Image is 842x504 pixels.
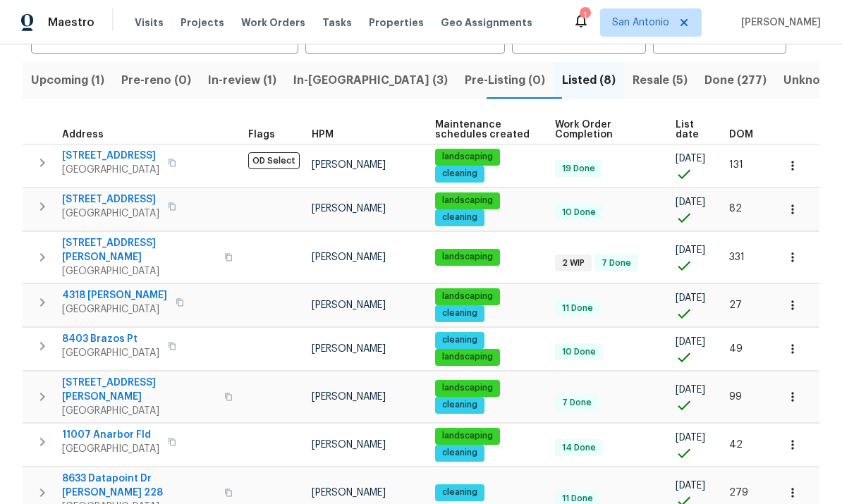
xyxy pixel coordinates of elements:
[676,433,705,443] span: [DATE]
[312,300,386,310] span: [PERSON_NAME]
[312,344,386,354] span: [PERSON_NAME]
[322,18,352,27] span: Tasks
[312,130,334,140] span: HPM
[121,70,191,90] span: Pre-reno (0)
[704,70,767,90] span: Done (277)
[62,130,104,140] span: Address
[580,8,590,23] div: 1
[676,154,705,164] span: [DATE]
[556,257,590,269] span: 2 WIP
[437,195,499,207] span: landscaping
[312,204,386,214] span: [PERSON_NAME]
[62,149,159,163] span: [STREET_ADDRESS]
[556,302,599,314] span: 11 Done
[437,399,483,411] span: cleaning
[62,332,159,346] span: 8403 Brazos Pt
[31,70,104,90] span: Upcoming (1)
[676,120,705,140] span: List date
[437,211,483,223] span: cleaning
[62,404,216,418] span: [GEOGRAPHIC_DATA]
[729,488,748,498] span: 279
[312,488,386,498] span: [PERSON_NAME]
[437,151,499,163] span: landscaping
[729,300,742,310] span: 27
[562,70,616,90] span: Listed (8)
[62,207,159,221] span: [GEOGRAPHIC_DATA]
[729,204,742,214] span: 82
[556,346,602,358] span: 10 Done
[62,192,159,207] span: [STREET_ADDRESS]
[437,307,483,319] span: cleaning
[437,168,483,180] span: cleaning
[736,16,821,30] span: [PERSON_NAME]
[729,440,743,450] span: 42
[556,442,602,454] span: 14 Done
[465,70,545,90] span: Pre-Listing (0)
[437,351,499,363] span: landscaping
[729,344,743,354] span: 49
[248,152,300,169] span: OD Select
[435,120,530,140] span: Maintenance schedules created
[248,130,275,140] span: Flags
[676,481,705,491] span: [DATE]
[555,120,652,140] span: Work Order Completion
[676,293,705,303] span: [DATE]
[135,16,164,30] span: Visits
[633,70,688,90] span: Resale (5)
[437,251,499,263] span: landscaping
[241,16,305,30] span: Work Orders
[62,264,216,278] span: [GEOGRAPHIC_DATA]
[729,160,743,170] span: 131
[62,472,216,500] span: 8633 Datapoint Dr [PERSON_NAME] 228
[437,430,499,442] span: landscaping
[62,163,159,177] span: [GEOGRAPHIC_DATA]
[556,163,601,175] span: 19 Done
[556,207,602,219] span: 10 Done
[312,440,386,450] span: [PERSON_NAME]
[62,236,216,264] span: [STREET_ADDRESS][PERSON_NAME]
[62,428,159,442] span: 11007 Anarbor Fld
[437,290,499,302] span: landscaping
[48,16,94,30] span: Maestro
[676,337,705,347] span: [DATE]
[676,197,705,207] span: [DATE]
[62,442,159,456] span: [GEOGRAPHIC_DATA]
[556,397,597,409] span: 7 Done
[729,252,745,262] span: 331
[62,346,159,360] span: [GEOGRAPHIC_DATA]
[596,257,637,269] span: 7 Done
[729,392,742,402] span: 99
[437,447,483,459] span: cleaning
[612,16,669,30] span: San Antonio
[676,385,705,395] span: [DATE]
[62,376,216,404] span: [STREET_ADDRESS][PERSON_NAME]
[676,245,705,255] span: [DATE]
[369,16,424,30] span: Properties
[293,70,448,90] span: In-[GEOGRAPHIC_DATA] (3)
[312,392,386,402] span: [PERSON_NAME]
[729,130,753,140] span: DOM
[312,160,386,170] span: [PERSON_NAME]
[437,334,483,346] span: cleaning
[62,288,167,302] span: 4318 [PERSON_NAME]
[208,70,276,90] span: In-review (1)
[441,16,532,30] span: Geo Assignments
[62,302,167,316] span: [GEOGRAPHIC_DATA]
[312,252,386,262] span: [PERSON_NAME]
[437,486,483,498] span: cleaning
[437,382,499,394] span: landscaping
[181,16,224,30] span: Projects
